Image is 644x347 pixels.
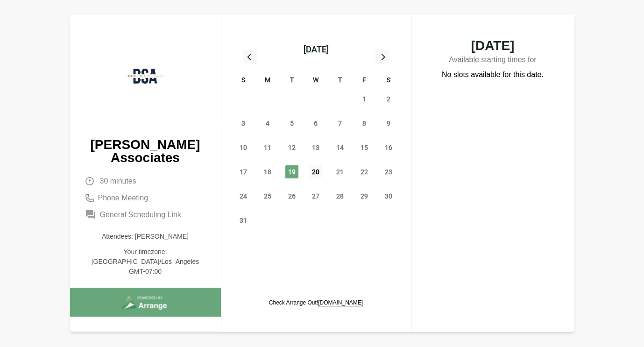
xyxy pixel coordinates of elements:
span: Saturday, August 9, 2025 [382,117,395,130]
div: W [304,75,328,87]
span: Monday, August 25, 2025 [261,190,274,203]
p: Attendees: [PERSON_NAME] [85,232,206,241]
div: [DATE] [304,43,329,56]
span: Friday, August 1, 2025 [358,92,371,106]
span: Friday, August 8, 2025 [358,117,371,130]
span: Friday, August 22, 2025 [358,165,371,178]
span: Tuesday, August 26, 2025 [285,190,298,203]
span: General Scheduling Link [100,209,181,220]
span: Sunday, August 10, 2025 [237,141,250,154]
span: Wednesday, August 20, 2025 [309,165,322,178]
span: Tuesday, August 12, 2025 [285,141,298,154]
span: Tuesday, August 19, 2025 [285,165,298,178]
div: T [280,75,304,87]
p: Available starting times for [430,52,556,69]
span: [DATE] [430,39,556,52]
span: Thursday, August 21, 2025 [333,165,347,178]
span: Friday, August 29, 2025 [358,190,371,203]
p: [PERSON_NAME] Associates [85,138,206,164]
span: Wednesday, August 27, 2025 [309,190,322,203]
a: [DOMAIN_NAME] [318,299,363,306]
p: Check Arrange Out! [269,299,363,306]
div: F [352,75,376,87]
p: Your timezone: [GEOGRAPHIC_DATA]/Los_Angeles GMT-07:00 [85,247,206,276]
span: Sunday, August 31, 2025 [237,214,250,227]
span: Saturday, August 30, 2025 [382,190,395,203]
p: No slots available for this date. [442,69,544,80]
div: S [376,75,401,87]
span: Saturday, August 2, 2025 [382,92,395,106]
span: Wednesday, August 13, 2025 [309,141,322,154]
span: Monday, August 18, 2025 [261,165,274,178]
span: Wednesday, August 6, 2025 [309,117,322,130]
span: Thursday, August 28, 2025 [333,190,347,203]
span: Phone Meeting [98,192,149,204]
span: Monday, August 11, 2025 [261,141,274,154]
span: Friday, August 15, 2025 [358,141,371,154]
span: Tuesday, August 5, 2025 [285,117,298,130]
div: T [328,75,352,87]
span: Sunday, August 24, 2025 [237,190,250,203]
span: Sunday, August 3, 2025 [237,117,250,130]
div: M [255,75,280,87]
span: Saturday, August 16, 2025 [382,141,395,154]
span: Thursday, August 7, 2025 [333,117,347,130]
span: 30 minutes [100,176,136,187]
span: Monday, August 4, 2025 [261,117,274,130]
div: S [232,75,256,87]
span: Thursday, August 14, 2025 [333,141,347,154]
span: Sunday, August 17, 2025 [237,165,250,178]
span: Saturday, August 23, 2025 [382,165,395,178]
